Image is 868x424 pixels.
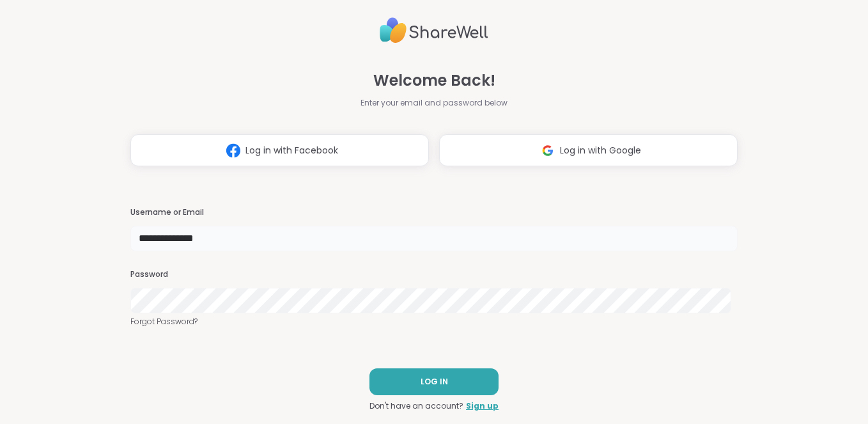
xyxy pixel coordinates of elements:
span: Don't have an account? [369,400,463,412]
img: ShareWell Logo [380,12,488,49]
span: Log in with Google [560,144,641,157]
span: Log in with Facebook [245,144,338,157]
img: ShareWell Logomark [221,139,245,162]
h3: Password [130,269,738,280]
span: Enter your email and password below [360,97,508,109]
h3: Username or Email [130,207,738,218]
button: Log in with Google [439,134,738,166]
button: LOG IN [369,368,499,395]
a: Sign up [466,400,499,412]
span: LOG IN [421,376,448,388]
a: Forgot Password? [130,316,738,327]
button: Log in with Facebook [130,134,429,166]
img: ShareWell Logomark [536,139,560,162]
span: Welcome Back! [373,69,495,92]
